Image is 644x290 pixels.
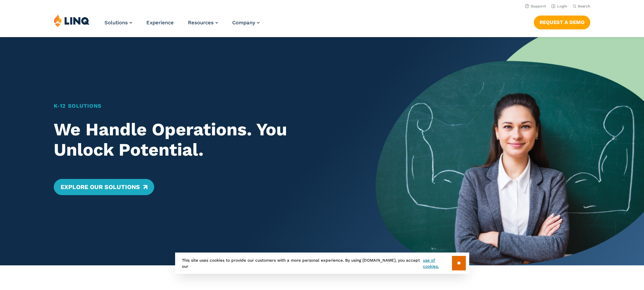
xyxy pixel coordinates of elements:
a: Experience [146,20,174,26]
a: use of cookies. [423,257,452,269]
a: Resources [188,20,218,26]
span: Company [232,20,255,26]
nav: Button Navigation [534,14,590,29]
a: Solutions [104,20,132,26]
div: This site uses cookies to provide our customers with a more personal experience. By using [DOMAIN... [175,253,469,274]
h2: We Handle Operations. You Unlock Potential. [54,120,350,160]
a: Login [551,4,567,8]
span: Resources [188,20,214,26]
img: Home Banner [376,37,644,265]
nav: Primary Navigation [104,14,260,36]
a: Support [525,4,546,8]
h1: K‑12 Solutions [54,102,350,110]
a: Explore Our Solutions [54,179,154,195]
span: Solutions [104,20,128,26]
span: Search [578,4,590,8]
img: LINQ | K‑12 Software [54,14,90,27]
a: Request a Demo [534,16,590,29]
a: Company [232,20,260,26]
button: Open Search Bar [573,4,590,9]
